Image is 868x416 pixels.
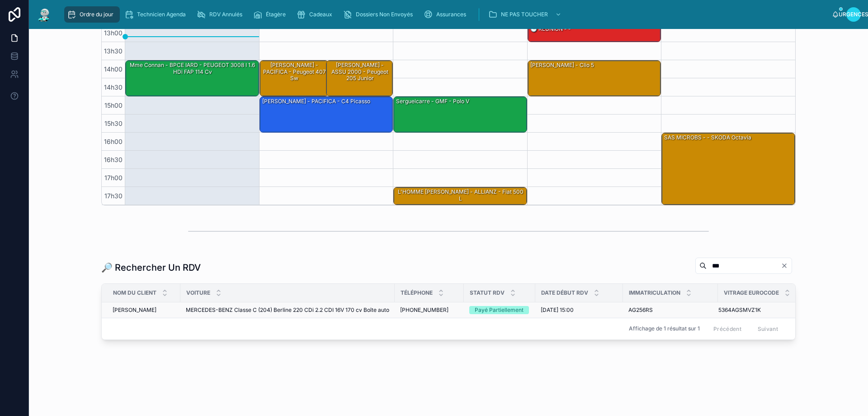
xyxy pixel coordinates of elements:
font: Téléphone [401,289,433,296]
font: RDV Annulés [209,11,242,18]
a: RDV Annulés [194,6,249,23]
a: Dossiers Non Envoyés [340,6,419,23]
font: Affichage de 1 résultat sur 1 [629,325,700,332]
font: 13h30 [104,47,123,55]
div: [PERSON_NAME] - ASSU 2000 - Peugeot 205 junior [326,61,392,96]
font: 16h00 [104,138,123,145]
font: [DATE] 15:00 [541,306,574,313]
div: 🕒 RÉUNION - - [528,24,661,42]
a: AG256RS [628,306,712,314]
a: Payé Partiellement [469,306,530,314]
font: 15h00 [104,101,123,109]
div: [PERSON_NAME] - PACIFICA - Peugeot 407 sw [260,61,329,96]
a: Technicien Agenda [122,6,192,23]
a: [PHONE_NUMBER] [400,306,458,314]
font: [PERSON_NAME] [113,306,156,313]
font: 14h30 [104,83,123,91]
div: [PERSON_NAME] - clio 5 [528,61,661,96]
a: Ordre du jour [64,6,120,23]
font: [PHONE_NUMBER] [400,306,448,313]
font: Voiture [186,289,210,296]
font: Nom du client [113,289,156,296]
font: Ordre du jour [80,11,113,18]
div: Sergueicarre - GMF - Polo V [394,97,527,132]
a: Assurances [421,6,472,23]
a: MERCEDES-BENZ Classe C (204) Berline 220 CDi 2.2 CDI 16V 170 cv Boîte auto [186,306,389,314]
font: Technicien Agenda [137,11,186,18]
a: [DATE] 15:00 [541,306,618,314]
font: 17h00 [104,174,123,182]
a: Cadeaux [294,6,339,23]
font: Dossiers Non Envoyés [356,11,413,18]
font: Immatriculation [629,289,680,296]
div: SAS MICROBS - - SKODA Octavia [662,133,795,205]
a: Étagère [250,6,292,23]
font: [PERSON_NAME] - clio 5 [530,62,594,68]
font: NE PAS TOUCHER [501,11,548,18]
font: 17h30 [104,192,123,200]
font: 14h00 [104,65,123,73]
a: NE PAS TOUCHER [486,6,566,23]
font: MERCEDES-BENZ Classe C (204) Berline 220 CDi 2.2 CDI 16V 170 cv Boîte auto [186,306,389,313]
font: 5364AGSMVZ1K [718,306,761,313]
font: Cadeaux [309,11,332,18]
button: Clair [781,262,792,269]
font: 🔎 Rechercher Un RDV [101,262,201,273]
font: 13h00 [104,29,123,37]
font: AG256RS [628,306,653,313]
font: L'HOMME [PERSON_NAME] - ALLIANZ - Fiat 500 L [398,188,524,201]
font: Étagère [266,11,286,18]
font: Assurances [436,11,466,18]
font: SAS MICROBS - - SKODA Octavia [664,134,751,141]
font: [PERSON_NAME] - PACIFICA - Peugeot 407 sw [263,62,326,81]
font: Mme Connan - BPCE IARD - PEUGEOT 3008 I 1.6 HDi FAP 114 cv [130,62,255,75]
font: Statut RDV [470,289,505,296]
font: [PERSON_NAME] - PACIFICA - c4 picasso [262,98,370,105]
font: Date Début RDV [541,289,588,296]
font: 15h30 [104,120,123,127]
a: 5364AGSMVZ1K [718,306,788,314]
img: Logo de l'application [36,7,52,22]
div: [PERSON_NAME] - PACIFICA - c4 picasso [260,97,393,132]
font: [PERSON_NAME] - ASSU 2000 - Peugeot 205 junior [331,62,388,81]
font: Payé Partiellement [475,306,524,313]
font: Vitrage Eurocode [724,289,779,296]
div: L'HOMME [PERSON_NAME] - ALLIANZ - Fiat 500 L [394,187,527,205]
font: Sergueicarre - GMF - Polo V [396,98,469,105]
a: [PERSON_NAME] [113,306,175,314]
font: 16h30 [104,156,123,163]
div: Mme Connan - BPCE IARD - PEUGEOT 3008 I 1.6 HDi FAP 114 cv [126,61,259,96]
div: contenu déroulant [60,5,832,24]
